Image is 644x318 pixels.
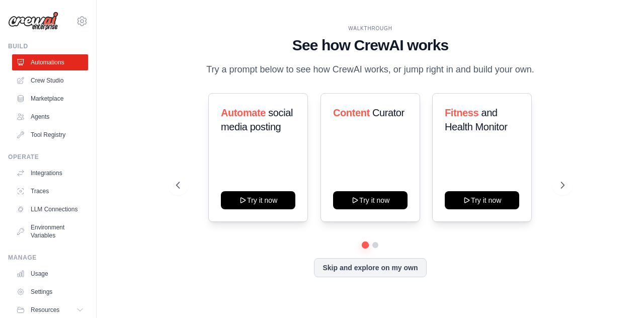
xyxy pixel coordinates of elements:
a: Usage [12,266,88,282]
h1: See how CrewAI works [176,36,564,54]
button: Resources [12,302,88,318]
span: Content [333,107,370,118]
a: Settings [12,284,88,300]
a: Agents [12,109,88,125]
img: Logo [8,12,58,31]
a: Environment Variables [12,219,88,244]
span: Curator [372,107,405,118]
span: Resources [31,306,59,314]
button: Try it now [445,191,519,209]
div: Build [8,42,88,50]
div: Manage [8,254,88,262]
a: Traces [12,183,88,199]
span: Automate [221,107,266,118]
a: Crew Studio [12,72,88,89]
a: LLM Connections [12,201,88,217]
a: Marketplace [12,91,88,107]
span: Fitness [445,107,478,118]
div: Operate [8,153,88,161]
a: Automations [12,54,88,70]
div: WALKTHROUGH [176,25,564,32]
button: Try it now [333,191,408,209]
p: Try a prompt below to see how CrewAI works, or jump right in and build your own. [201,62,539,77]
a: Tool Registry [12,127,88,143]
button: Skip and explore on my own [314,258,426,277]
a: Integrations [12,165,88,181]
button: Try it now [221,191,295,209]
